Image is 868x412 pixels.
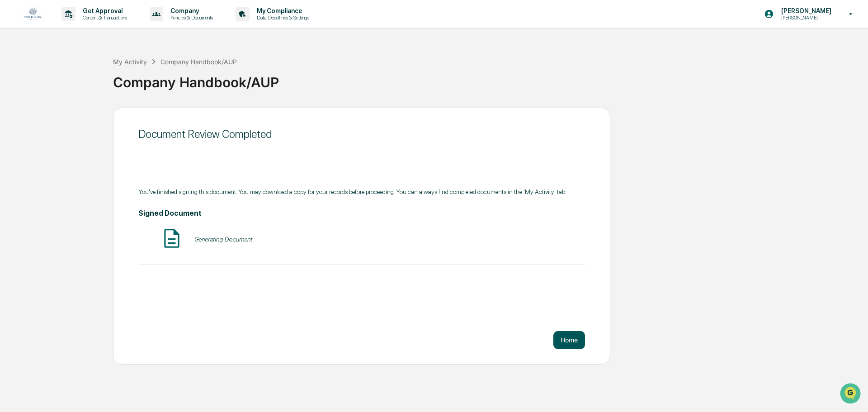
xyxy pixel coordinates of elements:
[774,7,836,14] p: [PERSON_NAME]
[9,179,16,186] div: 🔎
[18,123,25,131] img: 1746055101610-c473b297-6a78-478c-a979-82029cc54cd1
[154,72,165,83] button: Start new chat
[160,227,183,250] img: Document Icon
[5,157,62,173] a: 🖐️Preclearance
[9,114,24,129] img: Jack Rasmussen
[75,14,132,21] p: Content & Transactions
[113,58,147,66] div: My Activity
[138,188,585,195] div: You've finished signing this document. You may download a copy for your records before proceeding...
[75,123,78,130] span: •
[19,69,35,85] img: 8933085812038_c878075ebb4cc5468115_72.jpg
[66,161,73,169] div: 🗄️
[160,58,237,66] div: Company Handbook/AUP
[839,382,863,407] iframe: Open customer support
[22,5,43,24] img: logo
[774,14,836,21] p: [PERSON_NAME]
[250,7,314,14] p: My Compliance
[41,78,124,85] div: We're available if you need us!
[113,67,863,90] div: Company Handbook/AUP
[140,99,165,109] button: See all
[28,123,73,130] span: [PERSON_NAME]
[90,200,109,207] span: Pylon
[138,128,585,141] div: Document Review Completed
[553,331,585,349] button: Home
[250,14,314,21] p: Data, Deadlines & Settings
[9,69,25,85] img: 1746055101610-c473b297-6a78-478c-a979-82029cc54cd1
[163,7,217,14] p: Company
[5,174,61,190] a: 🔎Data Lookup
[9,19,165,33] p: How can we help?
[80,123,99,130] span: [DATE]
[75,7,132,14] p: Get Approval
[18,161,58,170] span: Preclearance
[9,161,16,169] div: 🖐️
[62,157,116,173] a: 🗄️Attestations
[41,69,148,78] div: Start new chat
[194,236,252,243] div: Generating Document
[163,14,217,21] p: Policies & Documents
[9,100,61,108] div: Past conversations
[75,161,112,170] span: Attestations
[64,199,109,207] a: Powered byPylon
[18,178,57,187] span: Data Lookup
[138,209,585,218] h4: Signed Document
